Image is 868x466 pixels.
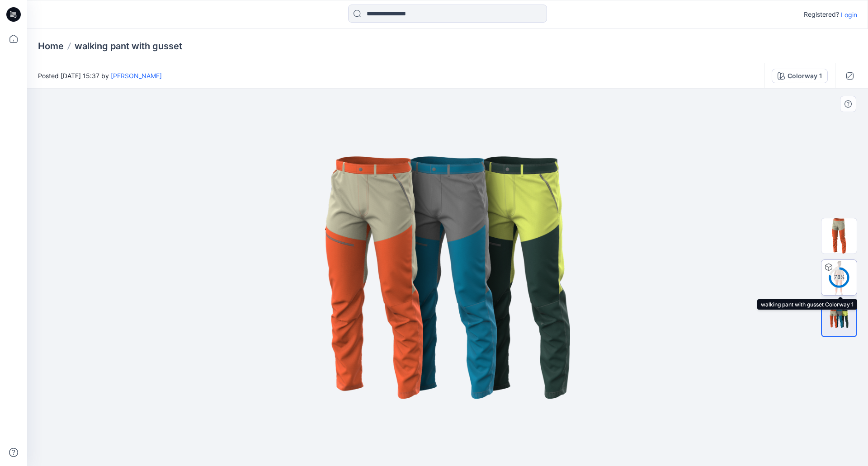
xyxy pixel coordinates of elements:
a: [PERSON_NAME] [111,72,162,80]
p: Registered? [804,9,839,20]
p: Login [841,10,857,19]
img: All colorways [822,309,856,329]
img: eyJhbGciOiJIUzI1NiIsImtpZCI6IjAiLCJzbHQiOiJzZXMiLCJ0eXAiOiJKV1QifQ.eyJkYXRhIjp7InR5cGUiOiJzdG9yYW... [222,142,674,413]
img: Colorway Cover [821,218,857,254]
img: walking pant with gusset Colorway 1 [821,260,857,295]
span: Posted [DATE] 15:37 by [38,71,162,80]
a: Home [38,40,64,52]
button: Colorway 1 [772,69,828,83]
p: walking pant with gusset [75,40,182,52]
div: 78 % [828,273,850,281]
div: Colorway 1 [788,71,822,81]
